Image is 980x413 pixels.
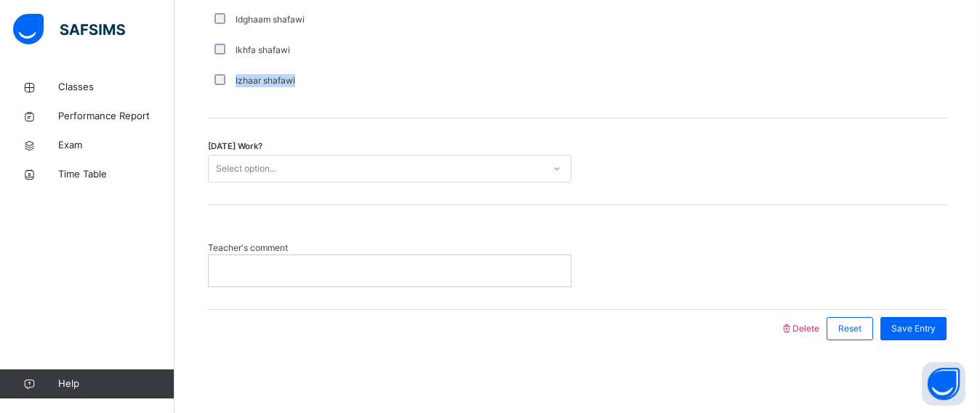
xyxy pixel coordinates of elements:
img: safsims [13,14,125,44]
span: Performance Report [58,109,174,124]
span: Exam [58,138,174,153]
span: Reset [838,322,861,335]
span: [DATE] Work? [208,140,262,153]
span: Time Table [58,167,174,182]
span: Classes [58,80,174,95]
span: Delete [780,323,819,334]
span: Save Entry [891,322,936,335]
button: Open asap [922,362,965,406]
label: Izhaar shafawi [236,74,295,87]
span: Teacher's comment [208,241,571,254]
label: Idghaam shafawi [236,13,305,26]
div: Select option... [216,155,276,183]
span: Help [58,377,174,391]
label: Ikhfa shafawi [236,44,290,57]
